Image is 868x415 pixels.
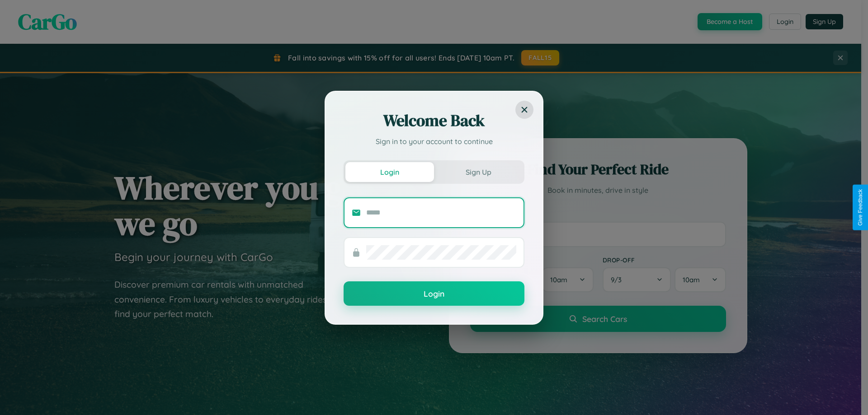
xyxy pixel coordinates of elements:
[857,189,863,226] div: Give Feedback
[344,136,524,147] p: Sign in to your account to continue
[345,162,434,182] button: Login
[344,281,524,306] button: Login
[434,162,523,182] button: Sign Up
[344,110,524,131] h2: Welcome Back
